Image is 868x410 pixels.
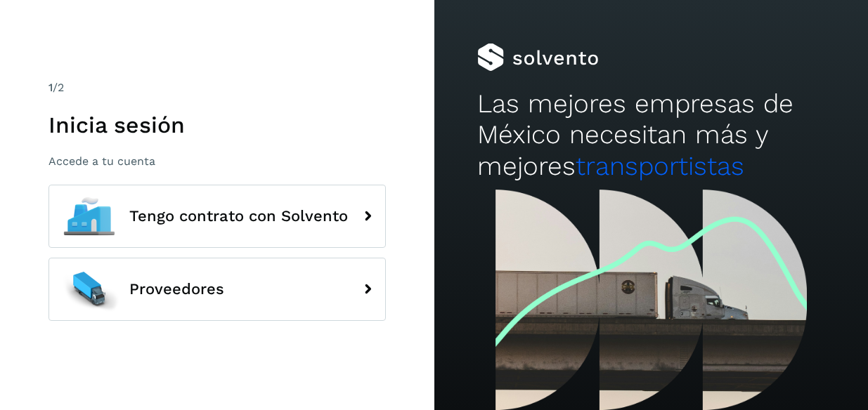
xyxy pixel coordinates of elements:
h2: Las mejores empresas de México necesitan más y mejores [477,88,824,182]
div: /2 [48,79,386,96]
span: 1 [48,81,53,94]
button: Tengo contrato con Solvento [48,185,386,248]
span: Proveedores [129,281,224,298]
button: Proveedores [48,258,386,321]
p: Accede a tu cuenta [48,154,386,168]
span: transportistas [576,151,744,181]
h1: Inicia sesión [48,112,386,138]
span: Tengo contrato con Solvento [129,208,348,225]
